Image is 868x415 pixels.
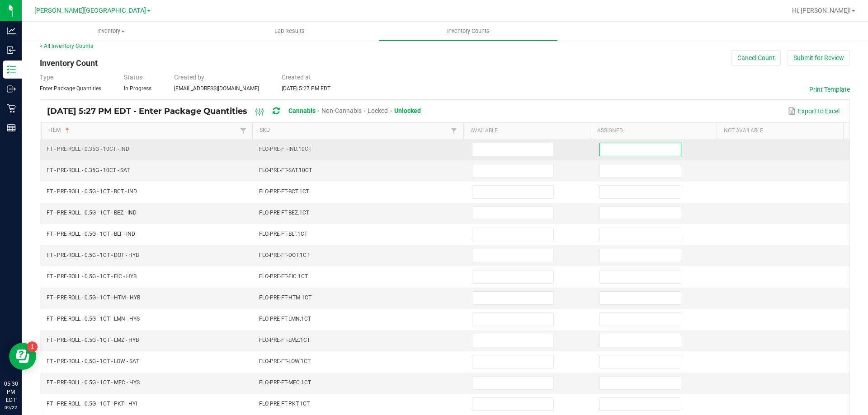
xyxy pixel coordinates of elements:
span: FLO-PRE-FT-HTM.1CT [259,294,311,301]
span: Created at [282,74,311,81]
span: FT - PRE-ROLL - 0.5G - 1CT - DOT - HYB [47,252,139,258]
span: FLO-PRE-FT-LMZ.1CT [259,337,310,343]
span: FLO-PRE-FT-SAT.10CT [259,167,312,173]
span: Inventory Count [40,58,98,68]
a: Inventory Counts [379,22,557,41]
a: Filter [238,125,249,136]
inline-svg: Retail [7,104,16,113]
span: In Progress [124,85,151,92]
span: [EMAIL_ADDRESS][DOMAIN_NAME] [174,85,259,92]
span: FLO-PRE-FT-BLT.1CT [259,231,307,237]
div: [DATE] 5:27 PM EDT - Enter Package Quantities [47,103,428,120]
span: FT - PRE-ROLL - 0.5G - 1CT - LMN - HYS [47,316,140,322]
span: Lab Results [262,27,317,35]
button: Submit for Review [788,50,850,65]
th: Available [463,123,590,139]
span: [DATE] 5:27 PM EDT [282,85,330,92]
span: FT - PRE-ROLL - 0.5G - 1CT - LMZ - HYB [47,337,139,343]
span: FT - PRE-ROLL - 0.5G - 1CT - HTM - HYB [47,294,140,301]
span: FT - PRE-ROLL - 0.5G - 1CT - PKT - HYI [47,401,137,407]
th: Assigned [590,123,717,139]
iframe: Resource center unread badge [27,341,38,352]
inline-svg: Inbound [7,46,16,55]
p: 09/22 [4,404,18,411]
span: Inventory Counts [435,27,502,35]
a: ItemSortable [48,127,237,134]
span: FT - PRE-ROLL - 0.5G - 1CT - BCT - IND [47,188,137,195]
button: Export to Excel [786,103,842,119]
span: FT - PRE-ROLL - 0.35G - 10CT - IND [47,146,129,152]
a: SKUSortable [259,127,448,134]
a: Inventory [22,22,200,41]
span: FT - PRE-ROLL - 0.5G - 1CT - BLT - IND [47,231,135,237]
span: FLO-PRE-FT-FIC.1CT [259,273,308,280]
button: Cancel Count [731,50,781,65]
span: FLO-PRE-FT-LOW.1CT [259,358,311,364]
inline-svg: Inventory [7,65,16,74]
span: Hi, [PERSON_NAME]! [792,7,851,14]
span: FT - PRE-ROLL - 0.35G - 10CT - SAT [47,167,130,173]
span: Non-Cannabis [321,107,362,114]
span: Sortable [64,127,71,134]
th: Not Available [717,123,843,139]
span: FT - PRE-ROLL - 0.5G - 1CT - LOW - SAT [47,358,139,364]
span: [PERSON_NAME][GEOGRAPHIC_DATA] [34,7,146,14]
span: FLO-PRE-FT-IND.10CT [259,146,311,152]
inline-svg: Analytics [7,26,16,35]
span: Unlocked [394,107,421,114]
iframe: Resource center [9,343,36,370]
p: 05:30 PM EDT [4,380,18,404]
span: Status [124,74,142,81]
span: FLO-PRE-FT-MEC.1CT [259,379,311,386]
a: Lab Results [200,22,379,41]
a: Filter [448,125,459,136]
span: FLO-PRE-FT-BCT.1CT [259,188,309,195]
button: Print Template [809,85,850,94]
span: FLO-PRE-FT-BEZ.1CT [259,210,309,216]
span: Cannabis [288,107,316,114]
span: Type [40,74,53,81]
span: FLO-PRE-FT-PKT.1CT [259,401,310,407]
span: Enter Package Quantities [40,85,101,92]
span: FLO-PRE-FT-LMN.1CT [259,316,311,322]
inline-svg: Reports [7,123,16,132]
span: FT - PRE-ROLL - 0.5G - 1CT - MEC - HYS [47,379,140,386]
a: < All Inventory Counts [40,43,93,49]
span: FT - PRE-ROLL - 0.5G - 1CT - FIC - HYB [47,273,137,280]
span: FT - PRE-ROLL - 0.5G - 1CT - BEZ - IND [47,210,137,216]
span: FLO-PRE-FT-DOT.1CT [259,252,310,258]
span: Created by [174,74,204,81]
inline-svg: Outbound [7,84,16,93]
span: Locked [368,107,388,114]
span: Inventory [22,27,200,35]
